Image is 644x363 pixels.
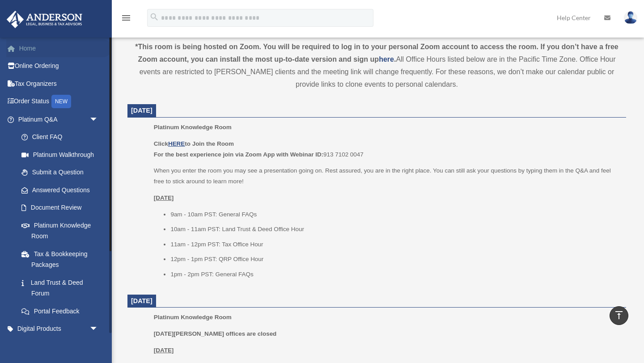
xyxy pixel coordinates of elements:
[624,11,637,24] img: User Pic
[131,297,153,304] span: [DATE]
[4,11,85,28] img: Anderson Advisors Platinum Portal
[154,347,174,354] u: [DATE]
[121,13,131,23] i: menu
[13,181,112,199] a: Answered Questions
[170,269,620,280] li: 1pm - 2pm PST: General FAQs
[170,224,620,235] li: 10am - 11am PST: Land Trust & Deed Office Hour
[13,199,112,217] a: Document Review
[6,93,112,111] a: Order StatusNEW
[13,245,112,274] a: Tax & Bookkeeping Packages
[127,41,626,91] div: All Office Hours listed below are in the Pacific Time Zone. Office Hour events are restricted to ...
[168,140,185,147] a: HERE
[149,12,159,22] i: search
[51,95,71,108] div: NEW
[6,320,112,338] a: Digital Productsarrow_drop_down
[154,140,234,147] b: Click to Join the Room
[154,124,232,131] span: Platinum Knowledge Room
[170,239,620,250] li: 11am - 12pm PST: Tax Office Hour
[170,209,620,220] li: 9am - 10am PST: General FAQs
[13,302,112,320] a: Portal Feedback
[13,216,107,245] a: Platinum Knowledge Room
[394,55,396,63] strong: .
[6,75,112,93] a: Tax Organizers
[13,274,112,302] a: Land Trust & Deed Forum
[379,55,394,63] a: here
[614,310,624,321] i: vertical_align_top
[135,43,618,63] strong: *This room is being hosted on Zoom. You will be required to log in to your personal Zoom account ...
[13,146,112,164] a: Platinum Walkthrough
[6,39,112,57] a: Home
[154,314,232,321] span: Platinum Knowledge Room
[121,16,131,23] a: menu
[6,57,112,75] a: Online Ordering
[131,107,153,114] span: [DATE]
[154,151,323,158] b: For the best experience join via Zoom App with Webinar ID:
[89,110,107,129] span: arrow_drop_down
[170,254,620,265] li: 12pm - 1pm PST: QRP Office Hour
[154,165,620,186] p: When you enter the room you may see a presentation going on. Rest assured, you are in the right p...
[89,320,107,338] span: arrow_drop_down
[13,164,112,181] a: Submit a Question
[154,194,174,201] u: [DATE]
[13,128,112,146] a: Client FAQ
[6,110,112,128] a: Platinum Q&Aarrow_drop_down
[154,330,277,337] b: [DATE][PERSON_NAME] offices are closed
[154,139,620,160] p: 913 7102 0047
[610,306,628,325] a: vertical_align_top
